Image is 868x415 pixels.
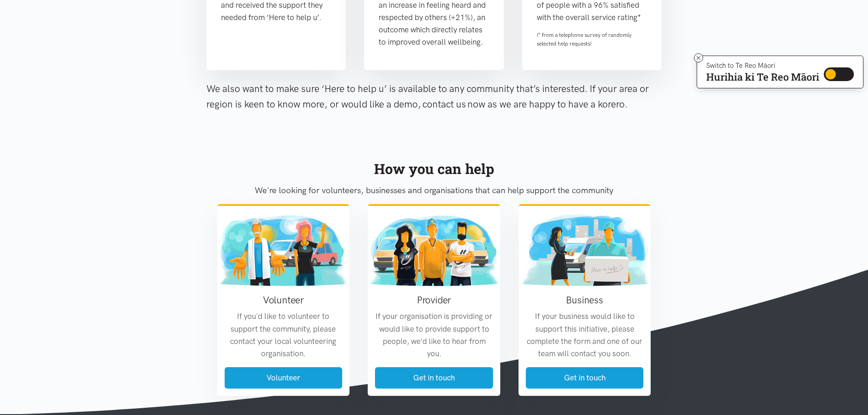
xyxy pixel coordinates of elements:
[526,293,644,307] h3: Business
[225,293,343,307] h3: Volunteer
[537,31,647,48] p: (* from a telephone survey of randomly selected help requests)
[526,310,644,360] p: If your business would like to support this initiative, please complete the form and one of our t...
[225,367,343,389] a: Volunteer
[206,81,662,112] p: We also want to make sure ‘Here to help u’ is available to any community that’s interested. If yo...
[375,367,493,389] a: Get in touch
[526,367,644,389] a: Get in touch
[706,63,819,68] p: Switch to Te Reo Māori
[706,73,819,81] p: Hurihia ki Te Reo Māori
[375,310,493,360] p: If your organisation is providing or would like to provide support to people, we'd like to hear f...
[217,184,651,197] p: We're looking for volunteers, businesses and organisations that can help support the community
[217,158,651,180] div: How you can help
[375,293,493,307] h3: Provider
[225,310,343,360] p: If you'd like to volunteer to support the community, please contact your local volunteering organ...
